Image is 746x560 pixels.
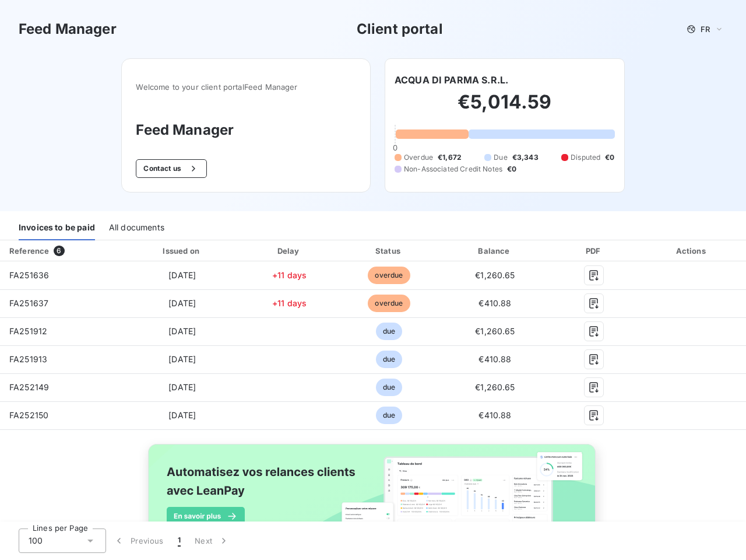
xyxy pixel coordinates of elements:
[9,246,49,256] div: Reference
[19,216,95,240] div: Invoices to be paid
[9,326,47,336] span: FA251912
[494,152,507,163] span: Due
[106,528,171,553] button: Previous
[368,295,410,312] span: overdue
[168,354,196,364] span: [DATE]
[507,164,516,174] span: €0
[340,245,437,257] div: Status
[29,535,43,547] span: 100
[478,298,511,308] span: €410.88
[9,298,48,308] span: FA251637
[272,270,307,280] span: +11 days
[701,24,710,34] span: FR
[243,245,336,257] div: Delay
[478,410,511,420] span: €410.88
[368,267,410,284] span: overdue
[9,354,47,364] span: FA251913
[19,19,117,40] h3: Feed Manager
[272,298,307,308] span: +11 days
[168,410,196,420] span: [DATE]
[168,326,196,336] span: [DATE]
[442,245,548,257] div: Balance
[9,270,49,280] span: FA251636
[9,382,49,392] span: FA252149
[171,528,188,553] button: 1
[9,410,48,420] span: FA252150
[438,152,462,163] span: €1,672
[376,407,402,424] span: due
[178,535,181,547] span: 1
[136,120,356,141] h3: Feed Manager
[395,73,508,87] h6: ACQUA DI PARMA S.R.L.
[605,152,614,163] span: €0
[188,528,237,553] button: Next
[136,82,356,92] span: Welcome to your client portal Feed Manager
[376,351,402,368] span: due
[168,298,196,308] span: [DATE]
[376,323,402,340] span: due
[109,216,164,240] div: All documents
[395,90,615,125] h2: €5,014.59
[404,152,433,163] span: Overdue
[640,245,744,257] div: Actions
[168,382,196,392] span: [DATE]
[393,143,397,152] span: 0
[126,245,238,257] div: Issued on
[475,270,515,280] span: €1,260.65
[475,382,515,392] span: €1,260.65
[54,246,64,256] span: 6
[475,326,515,336] span: €1,260.65
[512,152,539,163] span: €3,343
[136,159,206,178] button: Contact us
[404,164,502,174] span: Non-Associated Credit Notes
[571,152,600,163] span: Disputed
[168,270,196,280] span: [DATE]
[553,245,635,257] div: PDF
[478,354,511,364] span: €410.88
[376,379,402,396] span: due
[357,19,443,40] h3: Client portal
